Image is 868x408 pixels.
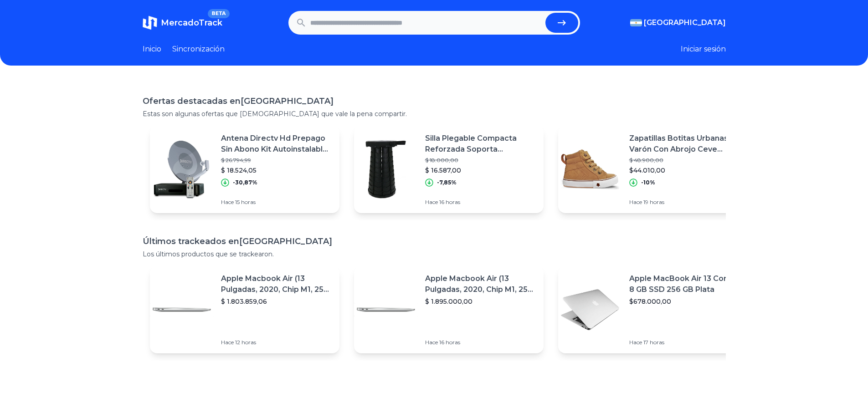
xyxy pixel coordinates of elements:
img: Imagen destacada [150,138,214,201]
img: Imagen destacada [354,278,418,342]
img: Argentina [630,19,642,26]
font: Antena Directv Hd Prepago Sin Abono Kit Autoinstalable 46 Cm [221,134,328,164]
font: Apple MacBook Air 13 Core I5 ​​8 GB SSD 256 GB Plata [629,274,740,294]
font: 16 horas [439,339,460,346]
a: Sincronización [172,44,225,55]
font: Estas son algunas ofertas que [DEMOGRAPHIC_DATA] que vale la pena compartir. [143,110,407,118]
font: Hace [425,339,438,346]
font: Los últimos productos que se trackearon. [143,250,274,258]
font: Últimos trackeados en [143,236,239,246]
font: 17 horas [643,339,664,346]
font: 16 horas [439,199,460,205]
a: Imagen destacadaSilla Plegable Compacta Reforzada Soporta [GEOGRAPHIC_DATA]$ 18.000,00$ 16.587,00... [354,126,544,213]
font: -7,85% [437,179,457,186]
font: $ 1.895.000,00 [425,297,473,306]
a: MercadoTrackBETA [143,15,222,30]
font: $ 48.900,00 [629,157,663,163]
font: -10% [641,179,655,186]
font: Silla Plegable Compacta Reforzada Soporta [GEOGRAPHIC_DATA] [425,134,517,164]
font: 12 horas [235,339,256,346]
font: MercadoTrack [161,18,222,28]
font: Inicio [143,45,161,53]
font: Ofertas destacadas en [143,96,241,106]
img: Imagen destacada [150,278,214,342]
img: MercadoTrack [143,15,157,30]
font: [GEOGRAPHIC_DATA] [241,96,334,106]
font: Hace [425,199,438,205]
font: [GEOGRAPHIC_DATA] [644,18,726,27]
font: $ 18.524,05 [221,166,257,174]
a: Inicio [143,44,161,55]
button: Iniciar sesión [681,44,726,55]
font: BETA [211,10,226,16]
font: Iniciar sesión [681,45,726,53]
font: $ 16.587,00 [425,166,461,174]
font: 19 horas [643,199,664,205]
font: $ 26.794,99 [221,157,251,163]
font: Zapatillas Botitas Urbanas Varón Con Abrojo Ceve #1486 [629,134,728,164]
font: Apple Macbook Air (13 Pulgadas, 2020, Chip M1, 256 Gb De Ssd, 8 Gb De Ram) - Plata [221,274,329,316]
a: Imagen destacadaApple Macbook Air (13 Pulgadas, 2020, Chip M1, 256 Gb De Ssd, 8 Gb De Ram) - Plat... [354,266,544,353]
font: Apple Macbook Air (13 Pulgadas, 2020, Chip M1, 256 Gb De Ssd, 8 Gb De Ram) - Plata [425,274,533,316]
button: [GEOGRAPHIC_DATA] [630,17,726,28]
a: Imagen destacadaApple MacBook Air 13 Core I5 ​​8 GB SSD 256 GB Plata$678.000,00Hace 17 horas [558,266,748,353]
a: Imagen destacadaAntena Directv Hd Prepago Sin Abono Kit Autoinstalable 46 Cm$ 26.794,99$ 18.524,0... [150,126,339,213]
img: Imagen destacada [558,278,622,342]
font: Hace [221,199,234,205]
font: [GEOGRAPHIC_DATA] [239,236,332,246]
img: Imagen destacada [354,138,418,201]
a: Imagen destacadaApple Macbook Air (13 Pulgadas, 2020, Chip M1, 256 Gb De Ssd, 8 Gb De Ram) - Plat... [150,266,339,353]
font: Hace [221,339,234,346]
font: $ 18.000,00 [425,157,458,163]
font: Hace [629,339,642,346]
img: Imagen destacada [558,138,622,201]
font: $ 1.803.859,06 [221,297,267,306]
font: $44.010,00 [629,166,665,174]
font: $678.000,00 [629,297,671,306]
font: 15 horas [235,199,256,205]
font: Sincronización [172,45,225,53]
font: -30,87% [233,179,257,186]
font: Hace [629,199,642,205]
a: Imagen destacadaZapatillas Botitas Urbanas Varón Con Abrojo Ceve #1486$ 48.900,00$44.010,00-10%Ha... [558,126,748,213]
